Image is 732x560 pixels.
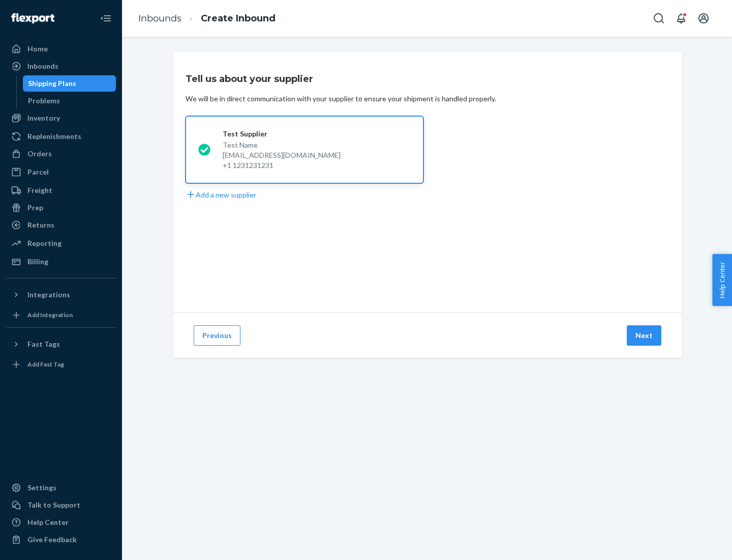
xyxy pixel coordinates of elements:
a: Parcel [6,164,116,180]
div: Freight [27,185,52,195]
a: Billing [6,254,116,270]
button: Open notifications [671,8,691,29]
h3: Tell us about your supplier [186,72,313,86]
div: Billing [27,257,48,267]
div: Replenishments [27,131,81,142]
button: Integrations [6,287,116,303]
div: Prep [27,203,43,213]
a: Returns [6,217,116,233]
a: Orders [6,146,116,162]
div: Inventory [27,113,60,123]
div: Home [27,44,48,54]
a: Add Fast Tag [6,356,116,373]
a: Inbounds [6,58,116,74]
button: Close Navigation [96,8,116,29]
a: Home [6,41,116,57]
div: Integrations [27,290,70,300]
a: Add Integration [6,307,116,323]
button: Add a new supplier [186,189,256,200]
div: Give Feedback [27,535,77,545]
a: Reporting [6,235,116,251]
button: Fast Tags [6,336,116,352]
button: Help Center [712,254,732,306]
div: Add Integration [27,311,73,319]
button: Give Feedback [6,531,116,548]
ol: breadcrumbs [130,4,284,34]
a: Settings [6,480,116,496]
a: Shipping Plans [23,75,116,92]
button: Open account menu [693,8,714,29]
div: Returns [27,220,54,230]
div: Inbounds [27,61,58,71]
a: Inventory [6,110,116,126]
a: Inbounds [138,13,181,24]
a: Prep [6,200,116,216]
div: Settings [27,483,56,493]
a: Problems [23,93,116,109]
div: Shipping Plans [28,78,76,89]
div: Fast Tags [27,339,60,349]
a: Create Inbound [201,13,276,24]
a: Replenishments [6,128,116,145]
img: Flexport logo [11,13,54,23]
div: Problems [28,96,60,106]
a: Talk to Support [6,497,116,513]
div: Talk to Support [27,500,80,510]
div: We will be in direct communication with your supplier to ensure your shipment is handled properly. [186,94,496,104]
button: Next [627,325,661,346]
div: Orders [27,149,52,159]
a: Freight [6,182,116,199]
div: Add Fast Tag [27,360,64,369]
div: Help Center [27,517,69,527]
button: Open Search Box [649,8,669,29]
div: Parcel [27,167,49,177]
button: Previous [194,325,240,346]
div: Reporting [27,238,62,248]
a: Help Center [6,514,116,530]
